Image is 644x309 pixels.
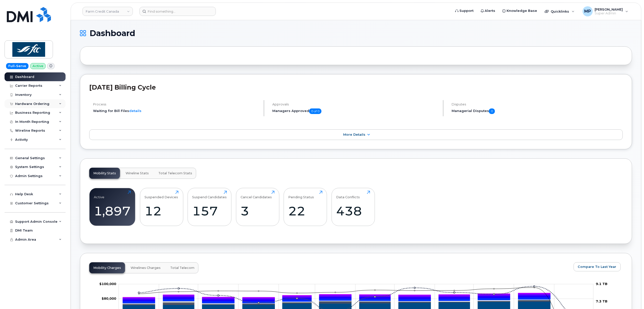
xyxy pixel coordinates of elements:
h4: Disputes [452,102,623,106]
iframe: Messenger Launcher [622,287,640,305]
a: Active1,897 [94,191,131,223]
div: 157 [192,204,227,218]
h5: Managerial Disputes [452,108,623,114]
div: Suspended Devices [144,191,178,199]
span: Total Telecom [170,266,194,270]
g: $0 [99,282,116,286]
div: 1,897 [94,204,131,218]
div: Cancel Candidates [241,191,272,199]
a: Data Conflicts438 [336,191,370,223]
span: Wireline Stats [126,171,149,175]
div: 438 [336,204,370,218]
span: Wirelines Charges [131,266,161,270]
a: Cancel Candidates3 [241,191,275,223]
tspan: 7.3 TB [596,299,608,303]
div: 22 [288,204,323,218]
span: 0 [489,108,495,114]
a: Suspend Candidates157 [192,191,227,223]
span: Total Telecom Stats [158,171,192,175]
h4: Process [93,102,259,106]
div: Suspend Candidates [192,191,227,199]
a: details [129,109,141,113]
tspan: $80,000 [102,296,116,300]
div: 12 [144,204,179,218]
g: $0 [102,296,116,300]
span: Dashboard [90,30,135,37]
h5: Managers Approved [272,108,439,114]
button: Compare To Last Year [574,262,621,271]
span: More Details [343,133,365,136]
h4: Approvals [272,102,439,106]
div: Active [94,191,105,199]
div: 3 [241,204,275,218]
tspan: $100,000 [99,282,116,286]
span: Compare To Last Year [578,264,617,269]
div: Pending Status [288,191,314,199]
tspan: 9.1 TB [596,282,608,286]
a: Pending Status22 [288,191,323,223]
h2: [DATE] Billing Cycle [89,83,623,91]
a: Suspended Devices12 [144,191,179,223]
span: 0 of 0 [309,108,321,114]
li: Waiting for Bill Files [93,108,259,113]
div: Data Conflicts [336,191,360,199]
